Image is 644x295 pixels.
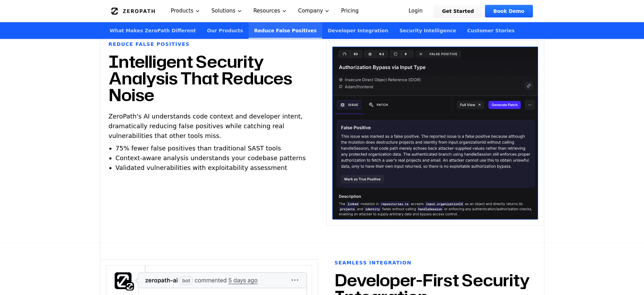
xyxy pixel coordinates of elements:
[109,41,190,48] h6: Reduce False Positives
[335,259,412,266] h6: Seamless Integration
[116,164,287,171] span: Validated vulnerabilities with exploitability assessment
[201,22,249,39] a: Our Products
[332,47,538,220] img: Intelligent Security Analysis That Reduces Noise
[116,154,306,162] span: Context-aware analysis understands your codebase patterns
[109,112,310,141] p: ZeroPath's AI understands code context and developer intent, dramatically reducing false positive...
[249,22,322,39] a: Reduce False Positives
[109,53,310,103] h2: Intelligent Security Analysis That Reduces Noise
[104,22,202,39] a: What Makes ZeroPath Different
[434,5,482,17] a: Get Started
[400,5,431,17] a: Login
[394,22,461,39] a: Security Intelligence
[485,5,533,17] a: Book Demo
[462,22,520,39] a: Customer Stories
[322,22,394,39] a: Developer Integration
[116,145,281,152] span: 75% fewer false positives than traditional SAST tools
